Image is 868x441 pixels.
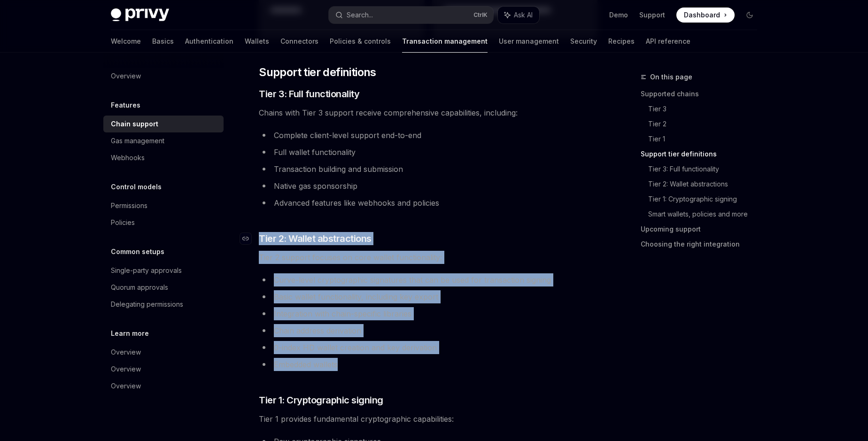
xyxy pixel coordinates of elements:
a: User management [499,30,559,53]
a: Support tier definitions [641,147,765,162]
a: Support [639,10,665,20]
a: Tier 2 [648,116,765,132]
a: Choosing the right integration [641,237,765,252]
a: Tier 3: Full functionality [648,162,765,177]
li: Complete client-level support end-to-end [259,129,597,142]
a: Policies & controls [330,30,391,53]
a: Demo [609,10,628,20]
a: Delegating permissions [103,296,224,313]
li: Chain address derivation [259,324,597,337]
span: Tier 2 support focuses on core wallet functionality: [259,251,597,264]
li: Full wallet functionality [259,146,597,159]
span: Tier 2: Wallet abstractions [259,232,372,245]
h5: Common setups [111,246,164,257]
button: Toggle dark mode [742,8,757,23]
div: Webhooks [111,152,145,163]
a: Welcome [111,30,141,53]
span: Tier 3: Full functionality [259,87,359,101]
a: Webhooks [103,149,224,166]
span: Ctrl K [473,11,488,19]
h5: Features [111,100,140,111]
button: Search...CtrlK [329,7,493,23]
span: Tier 1 provides fundamental cryptographic capabilities: [259,412,597,426]
li: Embedded wallets [259,358,597,371]
div: Quorum approvals [111,282,168,293]
div: Single-party approvals [111,265,182,276]
a: Tier 2: Wallet abstractions [648,177,765,192]
a: Permissions [103,197,224,214]
div: Overview [111,364,141,375]
button: Ask AI [498,7,539,23]
span: Ask AI [514,10,533,20]
div: Overview [111,347,141,358]
div: Gas management [111,135,164,147]
a: Connectors [280,30,318,53]
a: Policies [103,214,224,231]
div: Overview [111,70,141,82]
a: Tier 1: Cryptographic signing [648,192,765,207]
h5: Control models [111,181,162,193]
a: Recipes [608,30,635,53]
div: Chain support [111,118,158,130]
a: Quorum approvals [103,279,224,296]
a: Gas management [103,132,224,149]
li: Curve-level cryptographic signatures that can be used for transaction signing [259,273,597,286]
img: dark logo [111,8,169,22]
li: Basic wallet functionality, including key export [259,290,597,303]
li: Integration with chain-specific libraries [259,307,597,320]
div: Search... [347,9,373,21]
a: Overview [103,361,224,378]
span: Tier 1: Cryptographic signing [259,394,383,407]
div: Policies [111,217,135,228]
h5: Learn more [111,328,149,339]
a: Smart wallets, policies and more [648,207,765,222]
li: Transaction building and submission [259,162,597,176]
a: Upcoming support [641,222,765,237]
a: Overview [103,68,224,85]
li: 0-index HD wallet creation and key derivation [259,341,597,354]
a: Tier 1 [648,132,765,147]
li: Advanced features like webhooks and policies [259,196,597,209]
a: Single-party approvals [103,262,224,279]
a: Security [570,30,597,53]
a: Navigate to header [240,232,259,245]
a: Wallets [245,30,269,53]
a: Overview [103,344,224,361]
a: Chain support [103,116,224,132]
li: Native gas sponsorship [259,179,597,193]
div: Permissions [111,200,147,211]
a: Tier 3 [648,101,765,116]
div: Delegating permissions [111,299,183,310]
a: Basics [152,30,174,53]
a: Overview [103,378,224,395]
span: Support tier definitions [259,65,376,80]
a: Supported chains [641,86,765,101]
span: On this page [650,71,692,83]
div: Overview [111,380,141,392]
span: Chains with Tier 3 support receive comprehensive capabilities, including: [259,106,597,119]
span: Dashboard [684,10,720,20]
a: Transaction management [402,30,488,53]
a: Dashboard [676,8,735,23]
a: Authentication [185,30,233,53]
a: API reference [646,30,690,53]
